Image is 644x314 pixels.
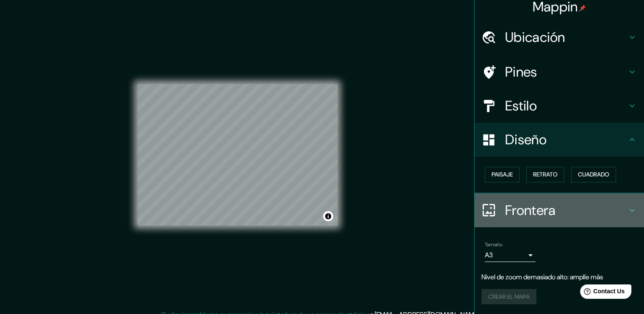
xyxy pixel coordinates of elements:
[475,20,644,54] div: Ubicación
[578,169,609,180] font: Cuadrado
[569,281,635,305] iframe: Help widget launcher
[475,193,644,227] div: Frontera
[475,89,644,123] div: Estilo
[475,55,644,89] div: Pines
[526,167,564,182] button: Retrato
[505,29,627,46] h4: Ubicación
[533,169,558,180] font: Retrato
[481,272,637,282] p: Nivel de zoom demasiado alto: amplíe más
[485,167,520,182] button: Paisaje
[485,241,502,248] label: Tamaño
[505,97,627,114] h4: Estilo
[505,63,627,80] h4: Pines
[571,167,616,182] button: Cuadrado
[505,202,627,219] h4: Frontera
[505,131,627,148] h4: Diseño
[485,248,536,262] div: A3
[475,123,644,157] div: Diseño
[579,5,586,11] img: pin-icon.png
[323,211,333,221] button: Alternar atribución
[138,84,337,226] canvas: Mapa
[492,169,513,180] font: Paisaje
